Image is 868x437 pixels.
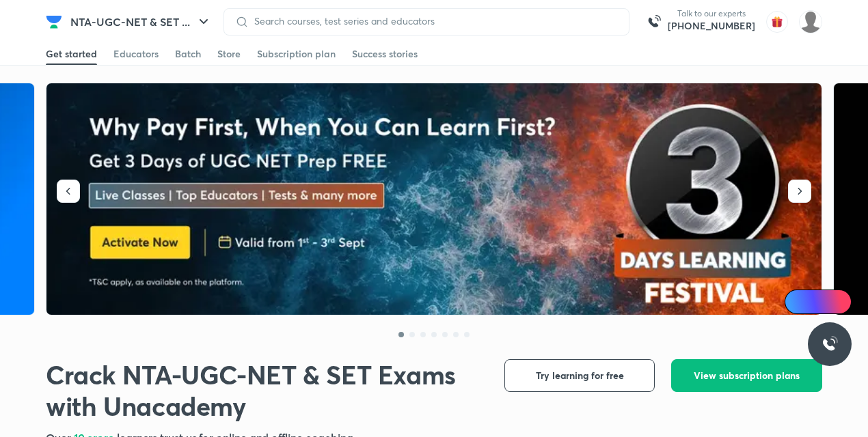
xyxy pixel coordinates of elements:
[504,359,655,392] button: Try learning for free
[62,8,220,36] button: NTA-UGC-NET & SET ...
[536,369,624,382] span: Try learning for free
[46,43,97,65] a: Get started
[113,43,159,65] a: Educators
[257,47,336,61] div: Subscription plan
[113,47,159,61] div: Educators
[694,369,800,382] span: View subscription plans
[822,336,838,352] img: ttu
[257,43,336,65] a: Subscription plan
[175,47,201,61] div: Batch
[640,8,668,36] img: call-us
[249,16,618,27] input: Search courses, test series and educators
[217,47,241,61] div: Store
[175,43,201,65] a: Batch
[46,359,483,421] h1: Crack NTA-UGC-NET & SET Exams with Unacademy
[668,8,755,19] p: Talk to our experts
[352,47,418,61] div: Success stories
[217,43,241,65] a: Store
[799,10,822,33] img: Kanka Garg
[668,19,755,33] a: [PHONE_NUMBER]
[352,43,418,65] a: Success stories
[46,14,62,30] img: Company Logo
[785,290,852,314] a: Ai Doubts
[46,47,97,61] div: Get started
[766,11,788,33] img: avatar
[671,359,822,392] button: View subscription plans
[807,296,843,307] span: Ai Doubts
[793,296,804,307] img: Icon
